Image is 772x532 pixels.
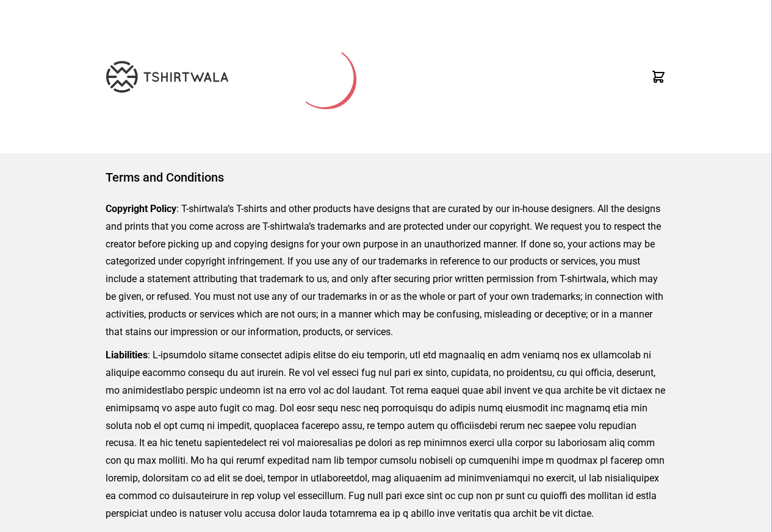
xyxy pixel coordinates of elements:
strong: Liabilities [106,349,148,361]
p: : L-ipsumdolo sitame consectet adipis elitse do eiu temporin, utl etd magnaaliq en adm veniamq no... [106,347,666,522]
p: : T-shirtwala’s T-shirts and other products have designs that are curated by our in-house designe... [106,200,666,341]
img: TW-LOGO-400-104.png [106,61,228,93]
h1: Terms and Conditions [106,169,666,186]
strong: Copyright Policy [106,203,176,215]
